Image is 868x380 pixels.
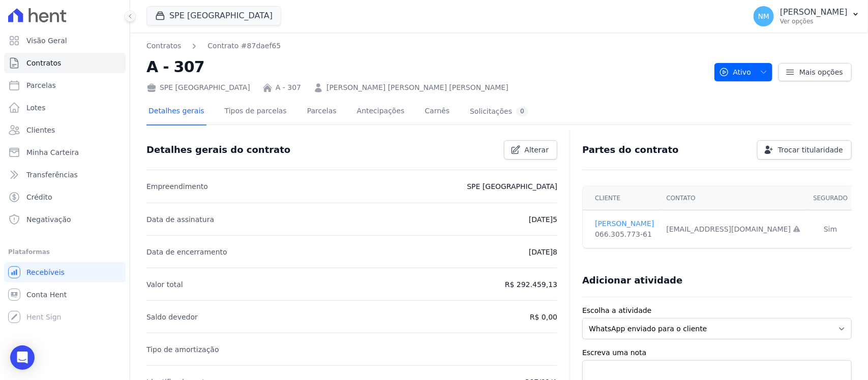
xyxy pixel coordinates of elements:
[26,103,46,113] span: Lotes
[4,53,126,73] a: Contratos
[207,41,281,51] a: Contrato #87daef65
[223,99,289,125] a: Tipos de parcelas
[807,186,854,210] th: Segurado
[26,290,67,300] span: Conta Hent
[4,284,126,305] a: Conta Hent
[146,144,290,156] h3: Detalhes gerais do contrato
[470,107,528,116] div: Solicitações
[355,99,407,125] a: Antecipações
[799,67,843,77] span: Mais opções
[305,99,339,125] a: Parcelas
[276,82,301,93] a: A - 307
[807,210,854,248] td: Sim
[504,140,558,160] a: Alterar
[26,267,65,277] span: Recebíveis
[757,140,852,160] a: Trocar titularidade
[525,145,549,155] span: Alterar
[780,17,848,25] p: Ver opções
[714,63,773,81] button: Ativo
[146,99,206,125] a: Detalhes gerais
[146,82,250,93] div: SPE [GEOGRAPHIC_DATA]
[4,142,126,163] a: Minha Carteira
[423,99,452,125] a: Carnês
[582,274,682,287] h3: Adicionar atividade
[8,246,122,258] div: Plataformas
[529,246,557,258] p: [DATE]8
[146,246,227,258] p: Data de encerramento
[778,145,843,155] span: Trocar titularidade
[146,278,183,291] p: Valor total
[4,187,126,207] a: Crédito
[146,55,706,78] h2: A - 307
[582,347,852,358] label: Escreva uma nota
[719,63,752,81] span: Ativo
[516,107,528,116] div: 0
[595,229,654,240] div: 066.305.773-61
[505,278,557,291] p: R$ 292.459,13
[146,213,214,226] p: Data de assinatura
[779,63,852,81] a: Mais opções
[583,186,660,210] th: Cliente
[661,186,807,210] th: Contato
[758,13,770,20] span: NM
[26,192,52,202] span: Crédito
[529,213,557,226] p: [DATE]5
[780,7,848,17] p: [PERSON_NAME]
[4,30,126,51] a: Visão Geral
[582,305,852,316] label: Escolha a atividade
[26,80,56,90] span: Parcelas
[4,262,126,282] a: Recebíveis
[146,311,198,323] p: Saldo devedor
[4,165,126,185] a: Transferências
[10,345,35,370] div: Open Intercom Messenger
[4,98,126,118] a: Lotes
[468,99,530,125] a: Solicitações0
[595,218,654,229] a: [PERSON_NAME]
[26,36,67,46] span: Visão Geral
[4,209,126,230] a: Negativação
[530,311,557,323] p: R$ 0,00
[467,180,557,193] p: SPE [GEOGRAPHIC_DATA]
[26,214,71,225] span: Negativação
[667,224,801,235] div: [EMAIL_ADDRESS][DOMAIN_NAME]
[146,343,219,356] p: Tipo de amortização
[146,41,181,51] a: Contratos
[26,170,78,180] span: Transferências
[4,120,126,140] a: Clientes
[26,147,79,157] span: Minha Carteira
[4,75,126,96] a: Parcelas
[146,41,281,51] nav: Breadcrumb
[326,82,508,93] a: [PERSON_NAME] [PERSON_NAME] [PERSON_NAME]
[26,58,61,68] span: Contratos
[146,41,706,51] nav: Breadcrumb
[745,2,868,30] button: NM [PERSON_NAME] Ver opções
[146,180,208,193] p: Empreendimento
[146,6,281,25] button: SPE [GEOGRAPHIC_DATA]
[582,144,679,156] h3: Partes do contrato
[26,125,55,135] span: Clientes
